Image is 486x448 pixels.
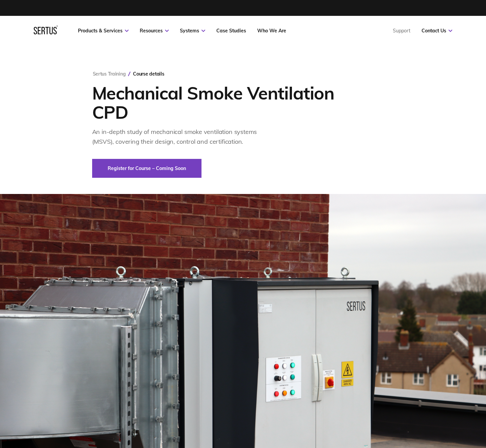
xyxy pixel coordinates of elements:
[393,28,410,34] a: Support
[216,28,246,34] a: Case Studies
[78,28,129,34] a: Products & Services
[92,159,201,178] a: Register for Course – Coming Soon
[422,28,452,34] a: Contact Us
[257,28,286,34] a: Who We Are
[140,28,169,34] a: Resources
[92,127,278,147] div: An in-depth study of mechanical smoke ventilation systems (MSVS), covering their design, control ...
[180,28,205,34] a: Systems
[93,71,126,77] a: Sertus Training
[92,83,350,122] h1: Mechanical Smoke Ventilation CPD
